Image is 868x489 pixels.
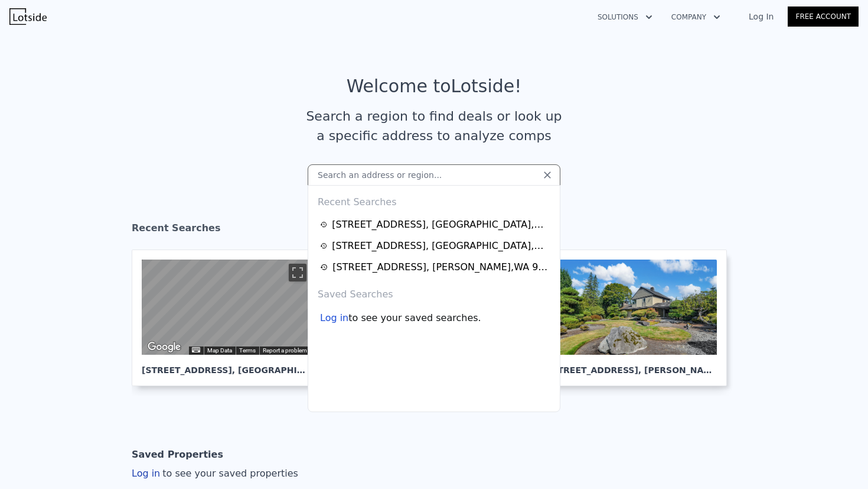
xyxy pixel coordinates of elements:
[332,239,552,253] div: [STREET_ADDRESS] , [GEOGRAPHIC_DATA] , WA 98506
[548,355,717,376] div: [STREET_ADDRESS] , [PERSON_NAME]
[320,218,552,232] a: [STREET_ADDRESS], [GEOGRAPHIC_DATA],WA 98506
[588,7,662,28] button: Solutions
[332,260,552,274] div: [STREET_ADDRESS] , [PERSON_NAME] , WA 98039
[320,311,348,325] div: Log in
[308,164,560,186] input: Search an address or region...
[239,347,256,354] a: Terms (opens in new tab)
[320,260,552,274] a: [STREET_ADDRESS], [PERSON_NAME],WA 98039
[142,260,311,355] div: Map
[263,347,307,354] a: Report a problem
[735,11,788,22] a: Log In
[132,250,330,386] a: Map [STREET_ADDRESS], [GEOGRAPHIC_DATA]
[538,250,736,386] a: [STREET_ADDRESS], [PERSON_NAME]
[662,7,730,28] button: Company
[132,467,298,481] div: Log in
[132,443,223,467] div: Saved Properties
[302,106,566,145] div: Search a region to find deals or look up a specific address to analyze comps
[145,339,184,355] img: Google
[788,7,859,27] a: Free Account
[142,355,311,376] div: [STREET_ADDRESS] , [GEOGRAPHIC_DATA]
[313,278,555,306] div: Saved Searches
[142,260,311,355] div: Street View
[207,346,232,355] button: Map Data
[160,468,298,479] span: to see your saved properties
[332,218,552,232] div: [STREET_ADDRESS] , [GEOGRAPHIC_DATA] , WA 98506
[348,311,481,325] span: to see your saved searches.
[347,76,522,97] div: Welcome to Lotside !
[145,339,184,355] a: Open this area in Google Maps (opens a new window)
[9,8,47,25] img: Lotside
[289,264,306,281] button: Toggle fullscreen view
[132,212,736,250] div: Recent Searches
[192,347,200,352] button: Keyboard shortcuts
[313,186,555,214] div: Recent Searches
[320,239,552,253] a: [STREET_ADDRESS], [GEOGRAPHIC_DATA],WA 98506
